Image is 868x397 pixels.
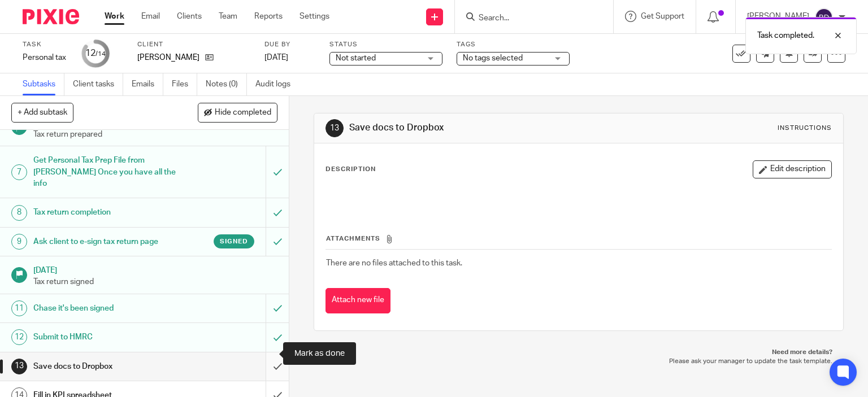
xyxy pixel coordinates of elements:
div: 12 [11,329,27,345]
div: Instructions [778,124,832,133]
p: Task completed. [757,30,814,41]
div: 13 [325,119,344,137]
h1: Submit to HMRC [33,329,181,346]
a: Subtasks [23,73,64,95]
a: Audit logs [255,73,299,95]
a: Team [219,11,237,22]
span: Hide completed [215,108,271,117]
a: Clients [177,11,202,22]
p: Please ask your manager to update the task template. [325,357,833,366]
button: Hide completed [198,103,277,122]
label: Due by [264,40,315,49]
div: 13 [11,359,27,374]
p: Description [325,165,376,174]
h1: Chase it's been signed [33,300,181,317]
p: Tax return signed [33,276,277,287]
button: + Add subtask [11,103,73,122]
a: Reports [254,11,283,22]
a: Notes (0) [206,73,247,95]
p: [PERSON_NAME] [137,52,199,63]
a: Files [172,73,197,95]
label: Client [137,40,250,49]
span: No tags selected [463,54,523,62]
div: 9 [11,234,27,250]
p: Need more details? [325,348,833,357]
a: Client tasks [73,73,123,95]
label: Task [23,40,68,49]
h1: Save docs to Dropbox [349,122,602,134]
div: 12 [85,47,106,60]
a: Work [105,11,124,22]
h1: [DATE] [33,262,277,276]
div: 7 [11,164,27,180]
span: There are no files attached to this task. [326,259,462,267]
a: Email [141,11,160,22]
a: Emails [132,73,163,95]
div: 8 [11,205,27,221]
div: Personal tax [23,52,68,63]
h1: Get Personal Tax Prep File from [PERSON_NAME] Once you have all the info [33,152,181,192]
a: Settings [300,11,329,22]
h1: Tax return completion [33,204,181,221]
label: Status [329,40,442,49]
img: svg%3E [815,8,833,26]
span: Signed [220,237,248,246]
div: 11 [11,300,27,316]
small: /14 [96,51,106,57]
p: Tax return prepared [33,129,277,140]
h1: Ask client to e-sign tax return page [33,233,181,250]
span: Attachments [326,235,380,242]
h1: Save docs to Dropbox [33,358,181,375]
button: Attach new file [325,288,390,313]
img: Pixie [23,9,79,24]
span: Not started [336,54,376,62]
span: [DATE] [264,54,288,62]
button: Edit description [753,160,832,178]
